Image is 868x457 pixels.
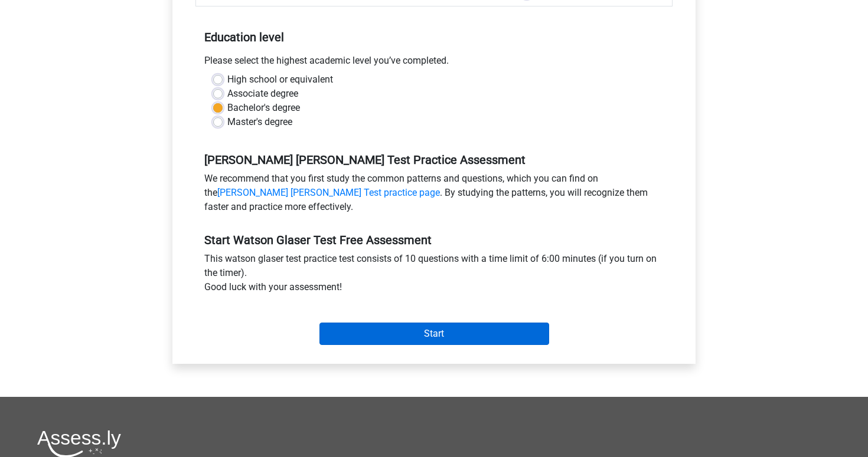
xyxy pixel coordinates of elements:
[204,233,664,247] h5: Start Watson Glaser Test Free Assessment
[204,25,664,49] h5: Education level
[227,101,300,115] label: Bachelor's degree
[227,73,333,87] label: High school or equivalent
[195,172,673,219] div: We recommend that you first study the common patterns and questions, which you can find on the . ...
[227,115,292,129] label: Master's degree
[227,87,298,101] label: Associate degree
[204,153,664,167] h5: [PERSON_NAME] [PERSON_NAME] Test Practice Assessment
[195,54,673,73] div: Please select the highest academic level you’ve completed.
[217,187,440,198] a: [PERSON_NAME] [PERSON_NAME] Test practice page
[195,252,673,299] div: This watson glaser test practice test consists of 10 questions with a time limit of 6:00 minutes ...
[319,323,549,345] input: Start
